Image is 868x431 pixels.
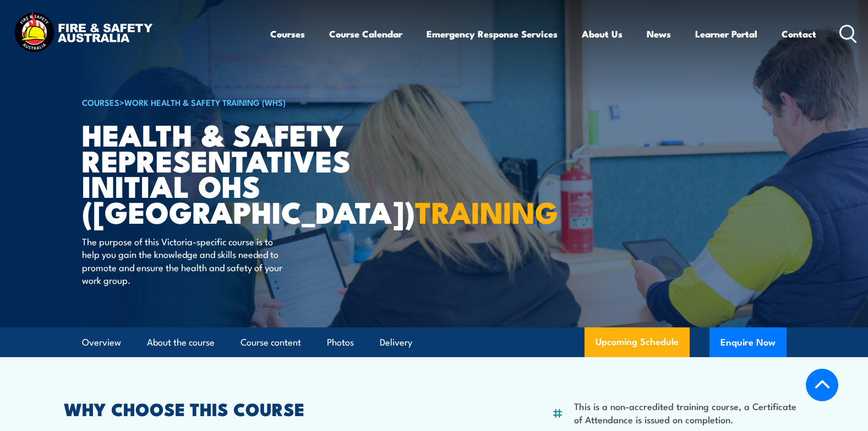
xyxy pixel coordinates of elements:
[147,328,215,357] a: About the course
[329,19,402,49] a: Course Calendar
[82,121,354,224] h1: Health & Safety Representatives Initial OHS ([GEOGRAPHIC_DATA])
[270,19,305,49] a: Courses
[582,19,623,49] a: About Us
[647,19,671,49] a: News
[124,96,286,108] a: Work Health & Safety Training (WHS)
[415,188,558,234] strong: TRAINING
[782,19,816,49] a: Contact
[327,328,354,357] a: Photos
[241,328,301,357] a: Course content
[82,95,354,109] h6: >
[585,327,690,357] a: Upcoming Schedule
[82,328,121,357] a: Overview
[64,401,385,416] h2: WHY CHOOSE THIS COURSE
[574,400,805,425] li: This is a non-accredited training course, a Certificate of Attendance is issued on completion.
[709,327,787,357] button: Enquire Now
[82,96,119,108] a: COURSES
[695,19,757,49] a: Learner Portal
[380,328,412,357] a: Delivery
[82,235,283,287] p: The purpose of this Victoria-specific course is to help you gain the knowledge and skills needed ...
[427,19,558,49] a: Emergency Response Services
